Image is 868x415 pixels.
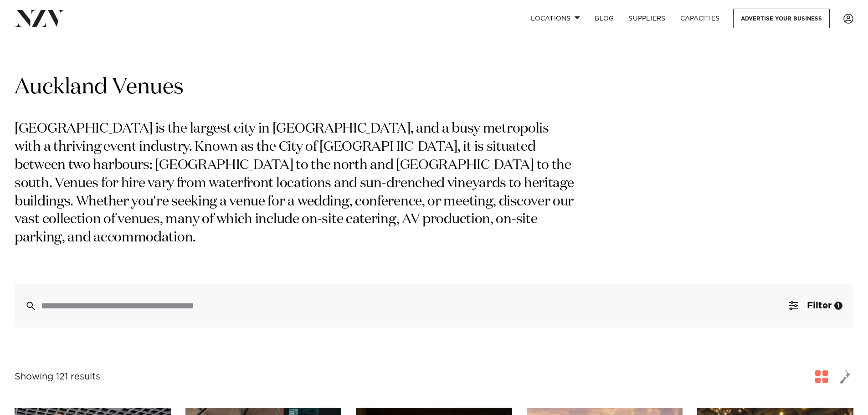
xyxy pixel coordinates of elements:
a: Advertise your business [733,9,830,28]
div: 1 [834,302,842,310]
span: Filter [807,301,832,310]
h1: Auckland Venues [15,73,853,102]
a: Locations [524,9,587,28]
p: [GEOGRAPHIC_DATA] is the largest city in [GEOGRAPHIC_DATA], and a busy metropolis with a thriving... [15,120,578,247]
a: BLOG [587,9,621,28]
a: Capacities [673,9,727,28]
button: Filter1 [778,284,853,328]
img: nzv-logo.png [15,10,64,26]
a: SUPPLIERS [621,9,673,28]
div: Showing 121 results [15,370,100,384]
